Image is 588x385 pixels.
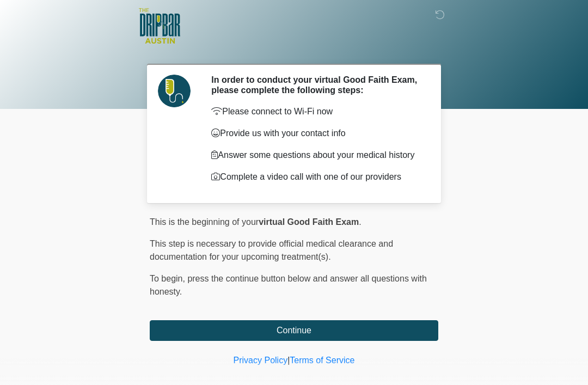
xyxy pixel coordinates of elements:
span: press the continue button below and answer all questions with honesty. [150,274,427,296]
a: | [287,356,290,365]
strong: virtual Good Faith Exam [259,217,359,227]
span: This step is necessary to provide official medical clearance and documentation for your upcoming ... [150,239,393,261]
p: Provide us with your contact info [211,127,422,140]
img: The DRIPBaR - Austin The Domain Logo [139,8,180,44]
p: Answer some questions about your medical history [211,149,422,162]
button: Continue [150,320,438,341]
a: Privacy Policy [234,356,288,365]
img: Agent Avatar [158,75,191,107]
span: . [359,217,361,227]
p: Complete a video call with one of our providers [211,170,422,184]
span: To begin, [150,274,187,283]
a: Terms of Service [290,356,354,365]
h2: In order to conduct your virtual Good Faith Exam, please complete the following steps: [211,75,422,95]
span: This is the beginning of your [150,217,259,227]
p: Please connect to Wi-Fi now [211,105,422,118]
